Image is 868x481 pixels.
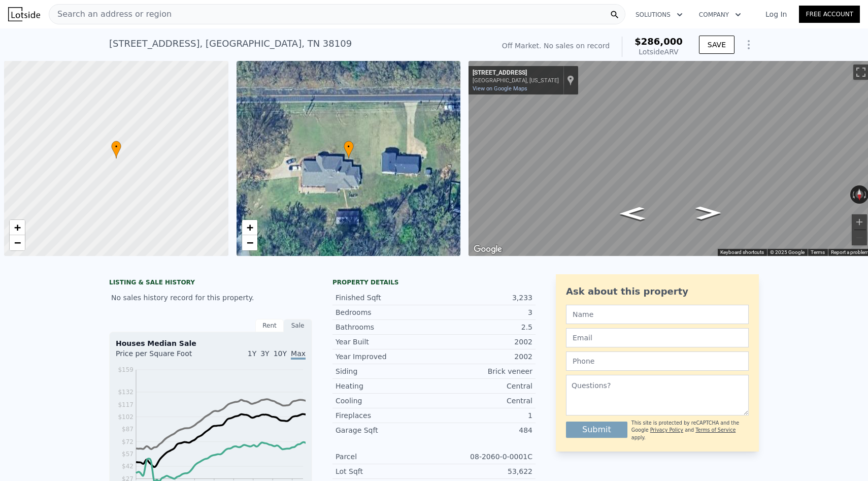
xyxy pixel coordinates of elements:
[8,7,40,21] img: Lotside
[111,142,121,151] span: •
[852,230,867,245] button: Zoom out
[336,425,434,435] div: Garage Sqft
[471,243,505,256] img: Google
[770,249,805,255] span: © 2025 Google
[635,36,683,47] span: $286,000
[122,426,133,433] tspan: $87
[434,381,532,391] div: Central
[248,349,256,358] span: 1Y
[566,422,627,438] button: Submit
[291,349,306,360] span: Max
[118,366,133,373] tspan: $159
[473,85,527,92] a: View on Google Maps
[109,278,312,288] div: LISTING & SALE HISTORY
[336,337,434,347] div: Year Built
[699,36,735,54] button: SAVE
[336,307,434,317] div: Bedrooms
[720,249,764,256] button: Keyboard shortcuts
[336,396,434,406] div: Cooling
[336,293,434,303] div: Finished Sqft
[691,6,749,24] button: Company
[434,337,532,347] div: 2002
[344,142,354,151] span: •
[332,278,536,286] div: Property details
[122,451,133,458] tspan: $57
[627,6,691,24] button: Solutions
[434,466,532,476] div: 53,622
[434,293,532,303] div: 3,233
[336,366,434,376] div: Siding
[695,427,736,433] a: Terms of Service
[434,366,532,376] div: Brick veneer
[246,221,253,234] span: +
[336,322,434,332] div: Bathrooms
[799,6,860,23] a: Free Account
[14,236,21,249] span: −
[336,351,434,362] div: Year Improved
[118,401,133,408] tspan: $117
[284,319,312,332] div: Sale
[434,425,532,435] div: 484
[609,204,656,223] path: Go East, W Shelby Dr
[434,307,532,317] div: 3
[10,235,25,250] a: Zoom out
[473,77,559,84] div: [GEOGRAPHIC_DATA], [US_STATE]
[566,328,749,347] input: Email
[739,35,759,55] button: Show Options
[650,427,683,433] a: Privacy Policy
[685,203,732,223] path: Go West, W Shelby Dr
[434,396,532,406] div: Central
[336,452,434,462] div: Parcel
[336,410,434,421] div: Fireplaces
[852,214,867,230] button: Zoom in
[118,413,133,421] tspan: $102
[111,141,121,158] div: •
[242,220,257,235] a: Zoom in
[14,221,21,234] span: +
[336,466,434,476] div: Lot Sqft
[336,381,434,391] div: Heating
[116,338,306,348] div: Houses Median Sale
[122,438,133,445] tspan: $72
[122,463,133,470] tspan: $42
[109,288,312,307] div: No sales history record for this property.
[246,236,253,249] span: −
[566,305,749,324] input: Name
[274,349,287,358] span: 10Y
[434,410,532,421] div: 1
[855,185,863,204] button: Reset the view
[116,348,211,365] div: Price per Square Foot
[434,322,532,332] div: 2.5
[566,284,749,299] div: Ask about this property
[10,220,25,235] a: Zoom in
[635,47,683,57] div: Lotside ARV
[502,41,610,51] div: Off Market. No sales on record
[260,349,269,358] span: 3Y
[434,452,532,462] div: 08-2060-0-0001C
[242,235,257,250] a: Zoom out
[344,141,354,158] div: •
[566,351,749,371] input: Phone
[473,69,559,77] div: [STREET_ADDRESS]
[434,351,532,362] div: 2002
[118,389,133,396] tspan: $132
[567,75,574,86] a: Show location on map
[811,249,825,255] a: Terms (opens in new tab)
[631,420,749,441] div: This site is protected by reCAPTCHA and the Google and apply.
[255,319,284,332] div: Rent
[49,8,172,20] span: Search an address or region
[850,185,856,204] button: Rotate counterclockwise
[753,9,799,19] a: Log In
[471,243,505,256] a: Open this area in Google Maps (opens a new window)
[109,37,352,51] div: [STREET_ADDRESS] , [GEOGRAPHIC_DATA] , TN 38109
